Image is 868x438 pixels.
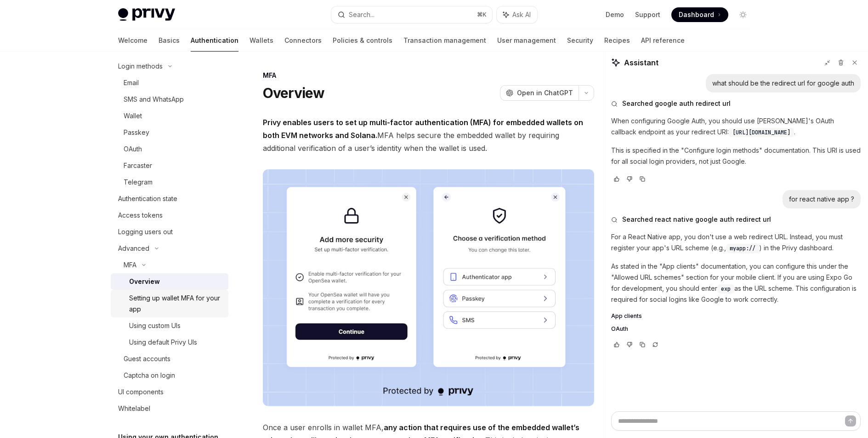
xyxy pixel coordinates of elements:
[129,276,160,287] div: Overview
[349,9,374,20] div: Search...
[124,127,149,138] div: Passkey
[129,320,181,331] div: Using custom UIs
[263,116,594,155] span: MFA helps secure the embedded wallet by requiring additional verification of a user’s identity wh...
[111,290,228,317] a: Setting up wallet MFA for your app
[567,29,593,52] a: Security
[124,94,184,105] div: SMS and WhatsApp
[111,75,228,91] a: Email
[611,325,861,333] a: OAuth
[845,415,856,426] button: Send message
[124,177,153,188] div: Telegram
[159,29,180,52] a: Basics
[671,7,728,22] a: Dashboard
[732,129,790,136] span: [URL][DOMAIN_NAME]
[124,353,170,364] div: Guest accounts
[124,110,142,121] div: Wallet
[118,386,164,398] div: UI components
[111,157,228,174] a: Farcaster
[111,174,228,190] a: Telegram
[111,273,228,290] a: Overview
[118,403,150,414] div: Whitelabel
[611,215,861,224] button: Searched react native google auth redirect url
[635,10,660,19] a: Support
[111,384,228,400] a: UI components
[333,29,392,52] a: Policies & controls
[641,29,685,52] a: API reference
[124,370,175,381] div: Captcha on login
[721,285,731,293] span: exp
[111,190,228,207] a: Authentication state
[730,245,755,252] span: myapp://
[477,11,487,18] span: ⌘ K
[111,351,228,367] a: Guest accounts
[263,71,594,80] div: MFA
[606,10,624,19] a: Demo
[111,400,228,417] a: Whitelabel
[712,79,854,88] div: what should be the redirect url for google auth
[111,224,228,240] a: Logging users out
[622,215,771,224] span: Searched react native google auth redirect url
[250,29,273,52] a: Wallets
[497,29,556,52] a: User management
[263,169,594,406] img: images/MFA.png
[124,160,152,171] div: Farcaster
[111,367,228,384] a: Captcha on login
[111,317,228,334] a: Using custom UIs
[736,7,750,22] button: Toggle dark mode
[611,325,628,333] span: OAuth
[789,195,854,204] div: for react native app ?
[611,312,861,320] a: App clients
[118,8,175,21] img: light logo
[517,88,573,98] span: Open in ChatGPT
[118,243,149,254] div: Advanced
[118,210,163,221] div: Access tokens
[500,85,579,101] button: Open in ChatGPT
[111,141,228,157] a: OAuth
[111,108,228,124] a: Wallet
[611,231,861,254] p: For a React Native app, you don't use a web redirect URL. Instead, you must register your app's U...
[111,124,228,141] a: Passkey
[611,261,861,305] p: As stated in the "App clients" documentation, you can configure this under the "Allowed URL schem...
[284,29,322,52] a: Connectors
[331,6,492,23] button: Search...⌘K
[191,29,238,52] a: Authentication
[604,29,630,52] a: Recipes
[111,91,228,108] a: SMS and WhatsApp
[622,99,731,108] span: Searched google auth redirect url
[611,115,861,138] p: When configuring Google Auth, you should use [PERSON_NAME]'s OAuth callback endpoint as your redi...
[111,207,228,224] a: Access tokens
[512,10,531,19] span: Ask AI
[118,61,163,72] div: Login methods
[124,77,139,88] div: Email
[403,29,486,52] a: Transaction management
[111,334,228,351] a: Using default Privy UIs
[129,293,223,315] div: Setting up wallet MFA for your app
[129,337,197,348] div: Using default Privy UIs
[118,193,177,204] div: Authentication state
[118,226,173,237] div: Logging users out
[611,145,861,167] p: This is specified in the "Configure login methods" documentation. This URI is used for all social...
[679,10,714,19] span: Dashboard
[124,259,136,271] div: MFA
[118,29,148,52] a: Welcome
[611,312,642,320] span: App clients
[497,6,537,23] button: Ask AI
[611,99,861,108] button: Searched google auth redirect url
[263,118,583,140] strong: Privy enables users to set up multi-factor authentication (MFA) for embedded wallets on both EVM ...
[624,57,658,68] span: Assistant
[124,144,142,155] div: OAuth
[263,85,325,101] h1: Overview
